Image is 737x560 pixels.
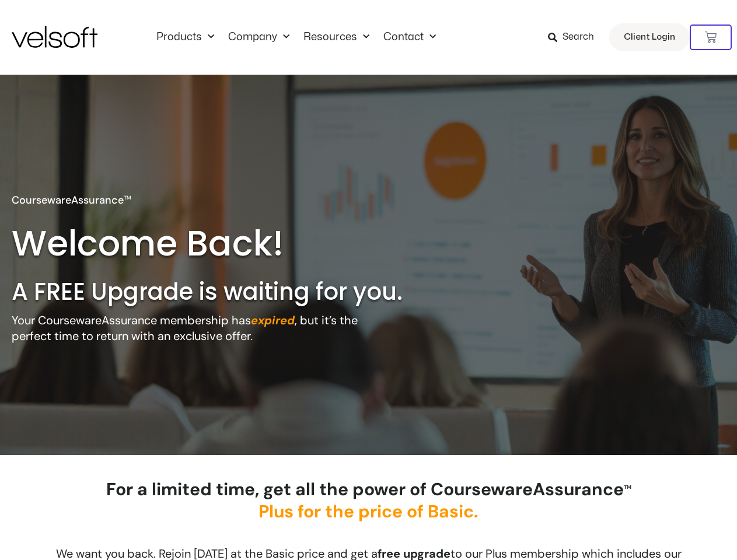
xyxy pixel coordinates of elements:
a: Search [548,27,602,47]
a: CompanyMenu Toggle [221,31,296,44]
h2: A FREE Upgrade is waiting for you. [12,276,452,307]
img: Velsoft Training Materials [12,26,97,48]
strong: For a limited time, get all the power of CoursewareAssurance [106,478,631,523]
h2: Welcome Back! [12,220,302,266]
a: Client Login [609,23,690,51]
span: Plus for the price of Basic. [259,500,478,523]
a: ContactMenu Toggle [376,31,443,44]
strong: expired [251,313,295,328]
span: Client Login [624,30,675,45]
nav: Menu [149,31,443,44]
p: CoursewareAssurance [12,192,131,208]
p: Your CoursewareAssurance membership has , but it’s the perfect time to return with an exclusive o... [12,313,371,344]
a: ProductsMenu Toggle [149,31,221,44]
span: TM [124,194,131,201]
span: Search [563,30,594,45]
span: TM [624,484,631,491]
a: ResourcesMenu Toggle [296,31,376,44]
